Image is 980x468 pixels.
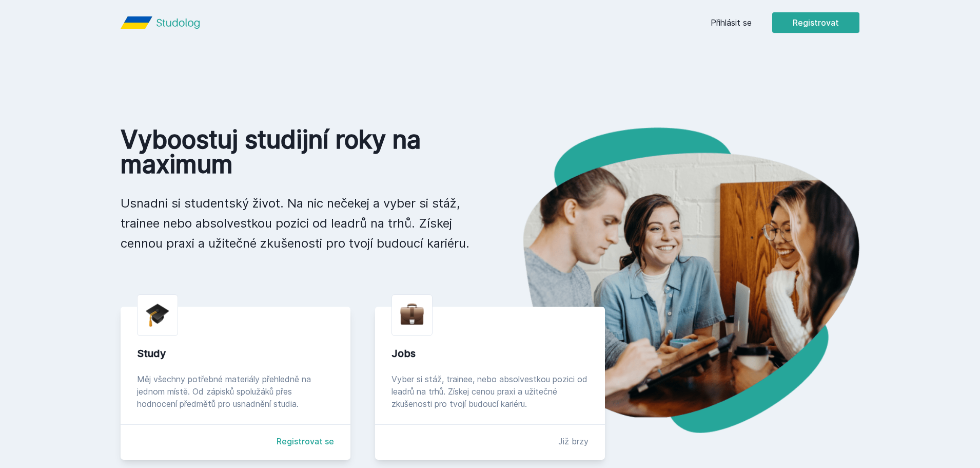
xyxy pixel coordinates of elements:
a: Registrovat se [277,435,334,447]
img: hero.png [490,127,859,433]
div: Již brzy [558,435,589,447]
h1: Vyboostuj studijní roky na maximum [121,127,474,177]
div: Vyber si stáž, trainee, nebo absolvestkou pozici od leadrů na trhů. Získej cenou praxi a užitečné... [391,373,589,410]
div: Jobs [391,346,589,361]
div: Study [137,346,334,361]
p: Usnadni si studentský život. Na nic nečekej a vyber si stáž, trainee nebo absolvestkou pozici od ... [121,193,474,253]
a: Přihlásit se [711,16,752,29]
img: graduation-cap.png [146,303,169,327]
button: Registrovat [772,12,859,33]
img: briefcase.png [400,301,424,327]
div: Měj všechny potřebné materiály přehledně na jednom místě. Od zápisků spolužáků přes hodnocení pře... [137,373,334,410]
